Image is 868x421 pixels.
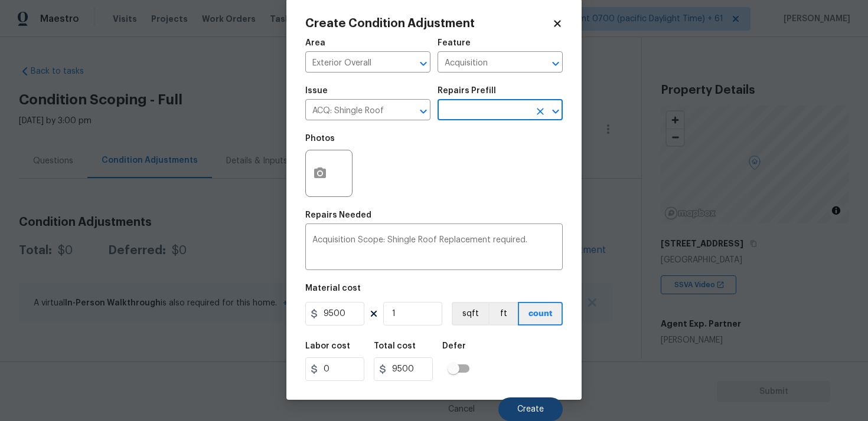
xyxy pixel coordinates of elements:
button: sqft [452,302,488,325]
h5: Repairs Prefill [438,87,496,95]
button: Create [498,397,563,421]
button: Open [547,103,564,120]
h5: Material cost [305,284,361,292]
button: Cancel [429,397,494,421]
h5: Defer [442,342,466,350]
h5: Photos [305,134,335,143]
h5: Total cost [374,342,416,350]
h5: Labor cost [305,342,350,350]
h5: Area [305,39,325,47]
button: ft [488,302,518,325]
h5: Feature [438,39,471,47]
button: Open [547,55,564,72]
span: Create [517,405,544,414]
button: count [518,302,563,325]
h5: Issue [305,87,328,95]
span: Cancel [448,405,475,414]
h5: Repairs Needed [305,211,371,219]
textarea: Acquisition Scope: Shingle Roof Replacement required. [312,236,556,261]
button: Open [415,55,432,72]
h2: Create Condition Adjustment [305,18,552,29]
button: Clear [532,103,549,120]
button: Open [415,103,432,120]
